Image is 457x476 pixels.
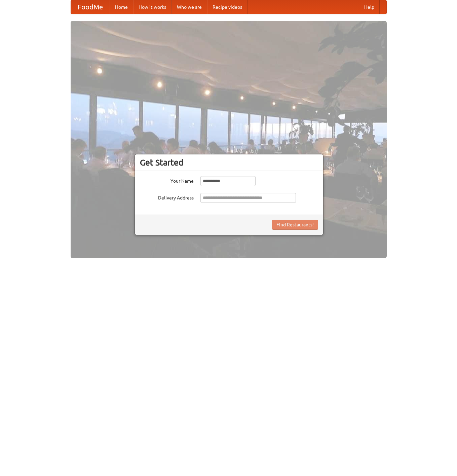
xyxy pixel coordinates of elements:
[110,0,133,14] a: Home
[207,0,247,14] a: Recipe videos
[71,0,110,14] a: FoodMe
[359,0,380,14] a: Help
[133,0,172,14] a: How it works
[140,157,318,168] h3: Get Started
[140,193,194,201] label: Delivery Address
[272,220,318,230] button: Find Restaurants!
[140,176,194,184] label: Your Name
[172,0,207,14] a: Who we are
